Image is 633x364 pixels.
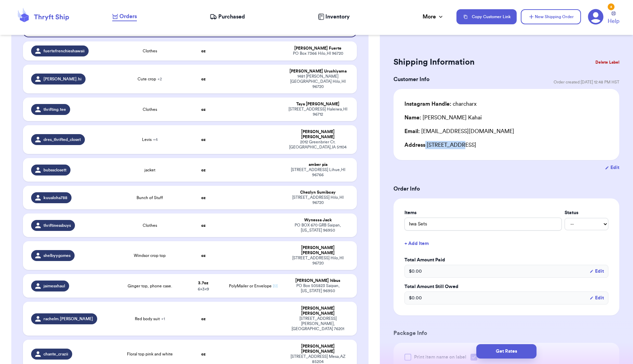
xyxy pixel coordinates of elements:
span: jaimesxhaul [43,283,65,289]
a: Orders [112,12,137,21]
div: [STREET_ADDRESS] [PERSON_NAME] , [GEOGRAPHIC_DATA] 76201 [287,316,349,331]
span: Ginger top, phone case. [128,283,172,289]
strong: oz [201,77,206,81]
div: PO BOX 670 GRB Saipan , [US_STATE] 96950 [287,223,349,233]
span: $ 0.00 [409,268,422,275]
span: Cute crop [138,76,162,82]
span: rachelm.[PERSON_NAME] [43,316,93,322]
div: [PERSON_NAME] Itibus [287,278,349,283]
h3: Order Info [393,185,619,193]
span: Red body suit [135,316,165,322]
span: dres_thrifted_closet [43,137,81,142]
span: chante_crazii [43,351,68,357]
span: 6 x 3 x 9 [198,287,209,291]
div: [PERSON_NAME] [PERSON_NAME] [287,245,349,256]
div: 1481 [PERSON_NAME][GEOGRAPHIC_DATA] Hilo , HI 96720 [287,74,349,89]
a: Purchased [210,13,245,21]
a: Help [608,11,619,25]
div: [STREET_ADDRESS] Hilo , HI 96720 [287,256,349,266]
span: PolyMailer or Envelope ✉️ [229,284,278,288]
span: Instagram Handle: [404,101,451,107]
span: Purchased [218,13,245,21]
span: shelbyygomes [43,253,70,258]
div: amber pia [287,162,349,167]
span: Clothes [143,223,157,228]
div: 2012 Greenbrier Ct. [GEOGRAPHIC_DATA] , IA 51104 [287,140,349,150]
span: fuertefrenchieshawaii [43,48,85,54]
span: Windsor crop top [134,253,166,258]
span: Bunch of Stuff [137,195,163,200]
div: Wynessa Jack [287,218,349,223]
strong: oz [201,138,206,142]
span: Help [608,17,619,25]
span: Email: [404,129,420,134]
h3: Customer Info [393,75,429,83]
div: [PERSON_NAME] Urushiyama [287,69,349,74]
div: 4 [608,3,615,10]
button: Edit [590,268,604,275]
button: Edit [590,295,604,301]
div: [STREET_ADDRESS] [404,141,608,149]
h3: Package Info [393,329,619,337]
label: Total Amount Still Owed [404,283,608,290]
strong: 3.7 oz [198,281,208,285]
span: thrifting.tee [43,107,66,112]
span: + 1 [161,317,165,321]
div: PO Box 7366 Hilo , HI 96720 [287,51,349,56]
span: + 4 [153,138,158,142]
strong: oz [201,317,206,321]
div: [STREET_ADDRESS] Haleiwa , HI 96712 [287,107,349,117]
span: + 2 [157,77,162,81]
strong: oz [201,223,206,227]
a: Inventory [318,13,350,21]
div: charcharx [404,100,477,108]
div: [PERSON_NAME] [PERSON_NAME] [287,306,349,316]
span: Order created: [DATE] 12:48 PM HST [554,79,619,85]
button: New Shipping Order [521,9,581,24]
button: Copy Customer Link [456,9,517,24]
span: Clothes [143,48,157,54]
div: [PERSON_NAME] [PERSON_NAME] [287,344,349,354]
div: [STREET_ADDRESS] Lihue , HI 96766 [287,167,349,178]
span: $ 0.00 [409,295,422,301]
div: Taya [PERSON_NAME] [287,102,349,107]
span: thriftinessbuys [43,223,71,228]
span: Name: [404,115,421,120]
div: [PERSON_NAME] Fuerte [287,46,349,51]
strong: oz [201,253,206,258]
a: 4 [588,9,604,25]
label: Items [404,209,562,216]
div: Chezlyn Sumibcay [287,190,349,195]
strong: oz [201,49,206,53]
div: More [423,13,444,21]
button: Delete Label [593,55,622,70]
strong: oz [201,352,206,356]
strong: oz [201,196,206,200]
span: jacket [144,167,155,173]
span: Address [404,142,425,148]
span: Floral top pink and white [127,351,173,357]
span: kuualoha788 [43,195,67,200]
div: [PERSON_NAME] Kahai [404,114,482,122]
div: [EMAIL_ADDRESS][DOMAIN_NAME] [404,127,608,135]
span: Levis [142,137,158,142]
div: PO Box 505823 Saipan , [US_STATE] 96950 [287,283,349,294]
div: [STREET_ADDRESS] Hilo , HI 96720 [287,195,349,205]
button: Get Rates [476,344,537,359]
span: bubssclosett [43,167,66,173]
span: Inventory [325,13,350,21]
span: [PERSON_NAME].hi [43,76,81,82]
button: + Add Item [402,236,611,251]
span: Clothes [143,107,157,112]
div: [PERSON_NAME] [PERSON_NAME] [287,129,349,140]
strong: oz [201,107,206,112]
label: Total Amount Paid [404,257,608,263]
label: Status [565,209,608,216]
h2: Shipping Information [393,57,475,68]
button: Edit [605,164,619,171]
strong: oz [201,168,206,172]
span: Orders [119,12,137,21]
